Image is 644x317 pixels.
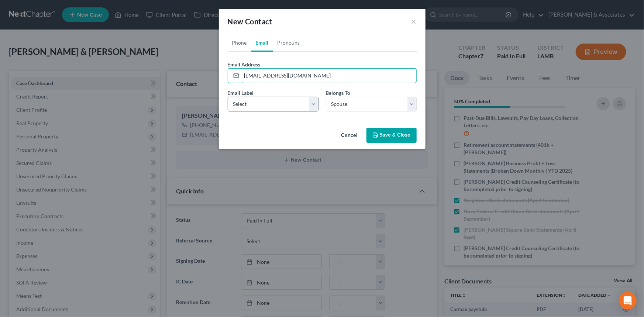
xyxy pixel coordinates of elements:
span: New Contact [228,17,272,26]
a: Pronouns [273,34,304,52]
button: Save & Close [366,128,417,143]
label: Email Address [228,61,261,68]
input: Email Address [242,69,416,83]
a: Phone [228,34,251,52]
button: × [411,17,417,26]
a: Email [251,34,273,52]
div: Open Intercom Messenger [619,292,637,310]
button: Cancel [335,128,364,143]
label: Email Label [228,89,254,97]
span: Belongs To [326,90,351,96]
